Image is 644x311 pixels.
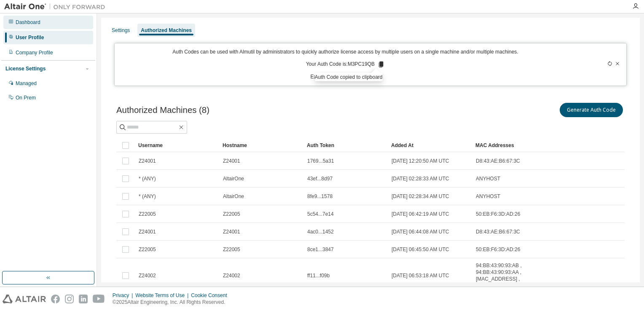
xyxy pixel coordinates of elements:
[16,19,40,26] div: Dashboard
[476,175,500,182] span: ANYHOST
[391,139,469,152] div: Added At
[476,193,500,200] span: ANYHOST
[16,94,36,101] div: On Prem
[223,272,240,279] span: Z24002
[307,272,330,279] span: ff11...f09b
[120,48,571,56] p: Auth Codes can be used with Almutil by administrators to quickly authorize license access by mult...
[51,295,60,303] img: facebook.svg
[116,105,209,115] span: Authorized Machines (8)
[223,246,240,253] span: Z22005
[139,211,156,217] span: Z22005
[307,228,334,235] span: 4ac0...1452
[476,211,520,217] span: 50:EB:F6:3D:AD:26
[138,139,216,152] div: Username
[560,103,623,117] button: Generate Auth Code
[93,295,105,303] img: youtube.svg
[139,193,156,200] span: * (ANY)
[392,158,449,164] span: [DATE] 12:20:50 AM UTC
[476,246,520,253] span: 50:EB:F6:3D:AD:26
[112,27,130,34] div: Settings
[223,211,240,217] span: Z22005
[223,139,300,152] div: Hostname
[307,175,333,182] span: 43ef...8d97
[392,211,449,217] span: [DATE] 06:42:19 AM UTC
[5,65,46,72] div: License Settings
[223,175,244,182] span: AltairOne
[139,158,156,164] span: Z24001
[476,158,520,164] span: D8:43:AE:B6:67:3C
[113,299,232,306] p: © 2025 Altair Engineering, Inc. All Rights Reserved.
[392,228,449,235] span: [DATE] 06:44:08 AM UTC
[392,272,449,279] span: [DATE] 06:53:18 AM UTC
[191,292,232,299] div: Cookie Consent
[139,246,156,253] span: Z22005
[223,193,244,200] span: AltairOne
[392,246,449,253] span: [DATE] 06:45:50 AM UTC
[307,158,334,164] span: 1769...5a31
[306,61,385,68] p: Your Auth Code is: M3PC19QB
[3,295,46,303] img: altair_logo.svg
[307,211,334,217] span: 5c54...7e14
[16,49,53,56] div: Company Profile
[4,3,110,11] img: Altair One
[307,193,333,200] span: 8fe9...1578
[79,295,88,303] img: linkedin.svg
[141,27,192,34] div: Authorized Machines
[65,295,74,303] img: instagram.svg
[135,292,191,299] div: Website Terms of Use
[476,262,531,289] span: 94:BB:43:90:93:AB , 94:BB:43:90:93:AA , [MAC_ADDRESS] , [MAC_ADDRESS]
[113,292,135,299] div: Privacy
[223,228,240,235] span: Z24001
[223,158,240,164] span: Z24001
[16,80,37,87] div: Managed
[307,139,384,152] div: Auth Token
[139,272,156,279] span: Z24002
[476,228,520,235] span: D8:43:AE:B6:67:3C
[307,246,334,253] span: 8ce1...3847
[120,73,571,80] p: Expires in 4 minutes, 42 seconds
[139,175,156,182] span: * (ANY)
[139,228,156,235] span: Z24001
[392,193,449,200] span: [DATE] 02:28:34 AM UTC
[315,73,383,81] div: Auth Code copied to clipboard
[475,139,532,152] div: MAC Addresses
[16,34,44,41] div: User Profile
[392,175,449,182] span: [DATE] 02:28:33 AM UTC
